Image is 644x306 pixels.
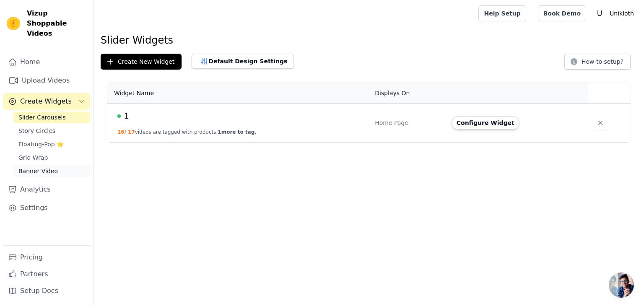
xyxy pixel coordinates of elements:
th: Widget Name [107,83,370,104]
p: Unikloth [606,6,637,21]
a: Story Circles [13,125,90,137]
button: Default Design Settings [192,54,294,69]
span: 16 / [117,129,126,135]
a: Analytics [3,181,90,198]
span: Story Circles [18,127,55,135]
span: Vizup Shoppable Videos [27,8,87,39]
span: Grid Wrap [18,153,48,162]
th: Displays On [370,83,447,104]
h1: Slider Widgets [101,34,637,47]
a: Grid Wrap [13,152,90,163]
img: Vizup [7,17,20,30]
span: Slider Carousels [18,113,66,122]
span: 1 [124,110,129,122]
span: Create Widgets [20,96,72,106]
button: Delete widget [593,115,608,130]
button: Create Widgets [3,93,90,110]
a: Slider Carousels [13,112,90,123]
button: Create New Widget [101,54,182,70]
text: U [597,9,602,18]
a: Pricing [3,249,90,266]
a: How to setup? [564,60,631,67]
div: Open chat [609,272,634,298]
a: Settings [3,200,90,216]
span: 17 [128,129,135,135]
a: Help Setup [478,5,526,21]
a: Floating-Pop ⭐ [13,138,90,150]
a: Setup Docs [3,283,90,299]
button: Configure Widget [452,116,519,130]
a: Book Demo [538,5,586,21]
button: How to setup? [564,54,631,70]
a: Upload Videos [3,72,90,89]
div: Home Page [375,119,441,127]
span: Live Published [117,114,121,118]
button: U Unikloth [593,6,637,21]
span: 1 more to tag. [218,129,256,135]
button: 16/ 17videos are tagged with products.1more to tag. [117,129,257,135]
a: Home [3,54,90,70]
span: Banner Video [18,167,58,175]
span: Floating-Pop ⭐ [18,140,64,148]
a: Banner Video [13,165,90,177]
a: Partners [3,266,90,283]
